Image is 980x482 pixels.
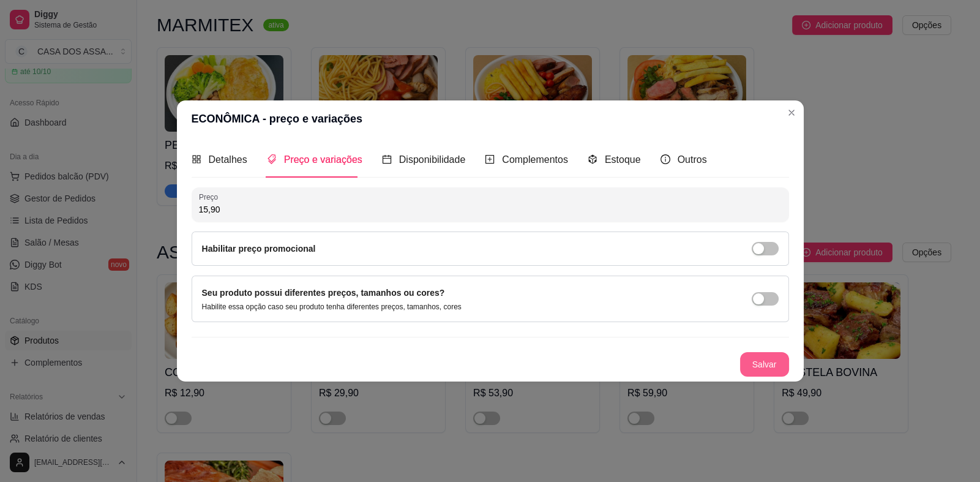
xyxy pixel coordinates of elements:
span: Preço e variações [284,154,362,165]
span: tags [267,154,277,164]
span: Detalhes [209,154,247,165]
span: appstore [192,154,201,164]
label: Habilitar preço promocional [202,244,316,254]
label: Preço [199,192,222,202]
span: code-sandbox [588,154,597,164]
span: calendar [382,154,392,164]
button: Close [782,103,801,122]
label: Seu produto possui diferentes preços, tamanhos ou cores? [202,288,445,298]
input: Preço [199,203,782,216]
span: info-circle [660,154,670,164]
p: Habilite essa opção caso seu produto tenha diferentes preços, tamanhos, cores [202,302,462,312]
span: Outros [678,154,707,165]
span: Estoque [605,154,641,165]
button: Salvar [740,352,789,377]
span: Disponibilidade [399,154,466,165]
span: Complementos [502,154,568,165]
header: ECONÔMICA - preço e variações [177,100,804,137]
span: plus-square [485,154,495,164]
